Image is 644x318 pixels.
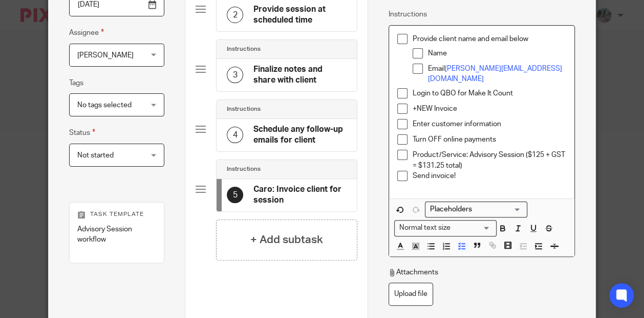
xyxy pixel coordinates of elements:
[253,64,347,86] h4: Finalize notes and share with client
[389,9,427,19] label: Instructions
[413,134,566,145] p: Turn OFF online payments
[397,223,453,233] span: Normal text size
[454,223,490,233] input: Search for option
[250,232,323,248] h4: + Add subtask
[413,171,566,181] p: Send invoice!
[428,48,566,58] p: Name
[389,283,433,306] label: Upload file
[227,187,243,203] div: 5
[428,65,562,83] a: [PERSON_NAME][EMAIL_ADDRESS][DOMAIN_NAME]
[253,4,347,26] h4: Provide session at scheduled time
[77,210,156,218] p: Task template
[394,220,497,236] div: Search for option
[425,202,527,217] div: Placeholders
[69,78,83,88] label: Tags
[227,67,243,83] div: 3
[413,104,566,114] p: +NEW Invoice
[77,152,114,159] span: Not started
[227,45,261,53] h4: Instructions
[413,34,566,44] p: Provide client name and email below
[77,224,156,245] p: Advisory Session workflow
[413,88,566,98] p: Login to QBO for Make It Count
[227,7,243,23] div: 2
[389,267,438,277] p: Attachments
[77,102,132,109] span: No tags selected
[413,119,566,129] p: Enter customer information
[69,27,104,38] label: Assignee
[227,127,243,143] div: 4
[394,220,497,236] div: Text styles
[227,105,261,113] h4: Instructions
[253,124,347,146] h4: Schedule any follow-up emails for client
[428,64,566,85] p: Email
[69,127,95,138] label: Status
[77,52,134,59] span: [PERSON_NAME]
[426,204,521,215] input: Search for option
[425,202,527,217] div: Search for option
[413,150,566,171] p: Product/Service: Advisory Session ($125 + GST = $131.25 total)
[227,165,261,173] h4: Instructions
[253,184,347,206] h4: Caro: Invoice client for session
